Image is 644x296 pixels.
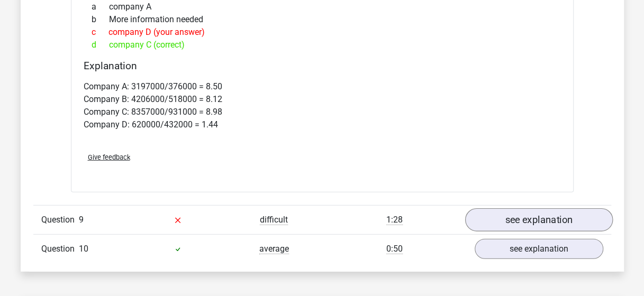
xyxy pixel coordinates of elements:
[259,244,289,254] span: average
[84,1,561,13] div: company A
[386,244,403,254] span: 0:50
[475,239,603,259] a: see explanation
[92,26,108,39] span: c
[84,39,561,51] div: company C (correct)
[41,214,79,226] span: Question
[84,13,561,26] div: More information needed
[41,243,79,255] span: Question
[92,39,109,51] span: d
[79,244,88,254] span: 10
[84,26,561,39] div: company D (your answer)
[88,153,130,161] span: Give feedback
[84,60,561,72] h4: Explanation
[260,215,288,225] span: difficult
[92,13,109,26] span: b
[386,215,403,225] span: 1:28
[79,215,84,225] span: 9
[465,208,612,232] a: see explanation
[84,80,561,131] p: Company A: 3197000/376000 = 8.50 Company B: 4206000/518000 = 8.12 Company C: 8357000/931000 = 8.9...
[92,1,109,13] span: a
